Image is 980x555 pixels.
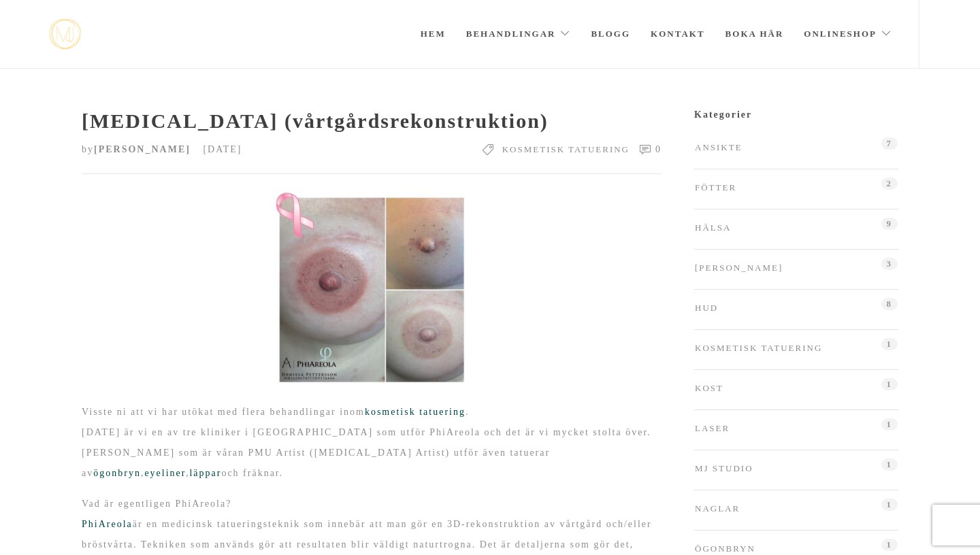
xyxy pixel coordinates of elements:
[881,539,898,551] span: 1
[881,499,898,511] span: 1
[694,169,898,209] li: (2)
[881,458,898,471] span: 1
[82,519,133,529] a: PhiAreola
[695,499,740,519] a: Naglar
[82,188,661,484] p: Visste ni att vi har utökat med flera behandlingar inom . [DATE] är vi en av tre kliniker i [GEOG...
[695,338,822,358] a: Kosmetisk tatuering
[881,378,898,390] span: 1
[194,144,242,154] a: [DATE]
[94,144,191,154] a: [PERSON_NAME]
[695,178,736,198] a: Fötter
[694,450,898,490] li: (1)
[694,490,898,531] li: (1)
[694,370,898,410] li: (1)
[694,330,898,370] li: (1)
[881,218,898,230] span: 9
[49,19,81,50] a: mjstudio mjstudio mjstudio
[502,144,630,154] a: Kosmetisk tatuering
[695,378,723,399] a: Kost
[189,468,221,478] a: läppar
[694,137,898,169] li: (7)
[694,110,898,120] h3: Kategorier
[695,137,742,158] a: Ansikte
[93,468,141,478] a: ögonbryn
[694,290,898,330] li: (8)
[881,178,898,190] span: 2
[881,137,898,150] span: 7
[694,209,898,250] li: (9)
[82,144,194,154] span: by
[695,258,783,278] a: [PERSON_NAME]
[82,110,661,133] a: [MEDICAL_DATA] (vårtgårdsrekonstruktion)
[695,418,730,439] a: Laser
[881,298,898,310] span: 8
[695,298,718,318] a: Hud
[694,410,898,450] li: (1)
[881,338,898,350] span: 1
[881,258,898,270] span: 3
[630,139,661,160] a: 0
[695,458,753,479] a: MJ Studio
[269,188,474,392] img: Bröstvårta
[695,218,731,238] a: Hälsa
[694,250,898,290] li: (3)
[49,19,81,50] img: mjstudio
[144,468,186,478] a: eyeliner
[881,418,898,431] span: 1
[365,407,465,417] a: kosmetisk tatuering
